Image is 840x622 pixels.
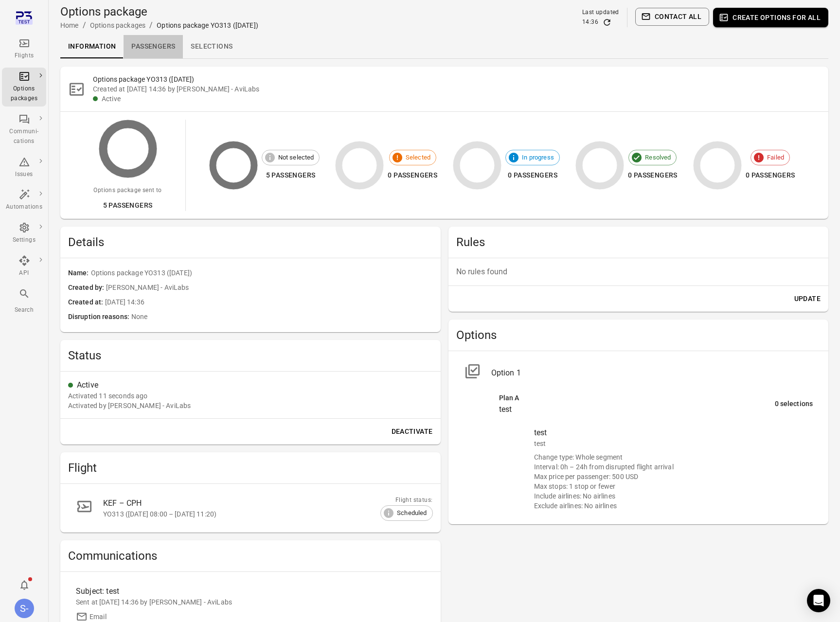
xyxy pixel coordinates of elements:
h1: Options package [60,4,258,19]
div: Options package YO313 ([DATE]) [157,20,258,30]
a: Automations [2,186,46,215]
button: Refresh data [602,18,612,27]
h2: Options package YO313 ([DATE]) [93,74,821,84]
div: Option 1 [491,367,813,379]
div: Flight status: [380,496,432,505]
div: 0 passengers [505,169,560,181]
button: Notifications [15,575,34,595]
a: Selections [183,35,240,58]
span: Resolved [640,153,676,162]
div: Sent at [DATE] 14:36 by [PERSON_NAME] - AviLabs [76,597,425,607]
div: Include airlines: No airlines [534,491,813,501]
div: 0 passengers [628,169,678,181]
div: 5 passengers [93,199,161,212]
div: YO313 ([DATE] 08:00 – [DATE] 11:20) [103,509,410,519]
span: Disruption reasons [68,312,131,322]
span: [PERSON_NAME] - AviLabs [106,283,432,293]
a: Home [60,21,79,29]
span: In progress [517,153,559,162]
div: 14:36 [582,18,598,27]
div: 0 passengers [388,169,437,181]
span: Not selected [273,153,320,162]
a: Flights [2,35,46,64]
div: Plan A [499,393,775,404]
span: Name [68,268,91,279]
div: 0 passengers [746,169,795,181]
div: S- [15,599,34,618]
div: Last updated [582,8,619,18]
a: Settings [2,219,46,248]
div: Flights [6,51,42,61]
a: KEF – CPHYO313 ([DATE] 08:00 – [DATE] 11:20) [68,492,433,525]
span: Created by [68,283,106,293]
div: test [534,427,813,439]
a: Options packages [2,68,46,107]
div: KEF – CPH [103,498,410,509]
button: Create options for all [713,8,828,27]
a: Information [60,35,124,58]
div: Open Intercom Messenger [807,589,830,612]
div: 5 passengers [262,169,320,181]
nav: Breadcrumbs [60,19,258,31]
button: Search [2,285,46,318]
span: Scheduled [392,508,432,518]
div: test [534,439,813,448]
h2: Communications [68,548,433,564]
a: Issues [2,153,46,182]
span: Options package YO313 ([DATE]) [91,268,433,279]
span: Failed [762,153,789,162]
div: Interval: 0h – 24h from disrupted flight arrival [534,462,813,472]
h2: Rules [456,234,821,250]
button: Contact all [635,8,709,26]
span: Created at [68,297,105,308]
div: Subject: test [76,586,338,597]
div: Exclude airlines: No airlines [534,501,813,511]
div: Max price per passenger: 500 USD [534,472,813,481]
div: Max stops: 1 stop or fewer [534,481,813,491]
div: Active [77,379,433,391]
div: 18 Aug 2025 14:36 [68,391,148,401]
h2: Status [68,348,433,363]
div: Automations [6,202,42,212]
span: None [131,312,433,322]
div: Issues [6,170,42,179]
span: [DATE] 14:36 [105,297,432,308]
p: No rules found [456,266,821,278]
button: Sólberg - AviLabs [11,595,38,622]
div: Options packages [6,84,42,104]
span: Selected [400,153,436,162]
h2: Options [456,327,821,343]
div: Search [6,305,42,315]
div: 0 selections [775,399,813,409]
div: Change type: Whole segment [534,452,813,462]
div: Communi-cations [6,127,42,146]
a: Passengers [124,35,183,58]
div: test [499,404,775,415]
li: / [149,19,153,31]
button: Deactivate [388,423,437,441]
a: Options packages [90,21,145,29]
h2: Details [68,234,433,250]
h2: Flight [68,460,433,476]
div: Local navigation [60,35,828,58]
li: / [83,19,86,31]
div: Settings [6,235,42,245]
div: Email [89,612,107,622]
div: Activated by [PERSON_NAME] - AviLabs [68,401,191,410]
div: Active [102,94,821,104]
a: API [2,252,46,281]
div: Created at [DATE] 14:36 by [PERSON_NAME] - AviLabs [93,84,821,94]
div: API [6,268,42,278]
div: Options package sent to [93,186,161,195]
a: Communi-cations [2,110,46,149]
button: Update [790,290,824,308]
